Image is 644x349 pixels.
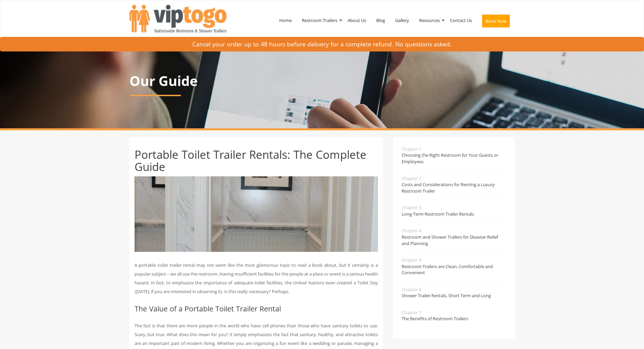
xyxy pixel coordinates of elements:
span: Chapter 3 [402,204,506,211]
a: Chapter 5Restroom Trailers are Clean, Comfortable and Convenient [402,252,506,281]
a: Book Now [477,3,515,42]
p: Our Guide [129,73,515,88]
span: Long-Term Restroom Trailer Rentals [402,211,506,217]
button: Live Chat [617,322,644,349]
span: Chapter 2 [402,175,506,182]
a: Chapter 7The Benefits of Restroom Trailers [402,304,506,327]
a: Contact Us [445,3,477,38]
a: Home [274,3,297,38]
h2: The Value of a Portable Toilet Trailer Rental [135,305,378,312]
span: Choosing the Right Restroom for Your Guests or Employees [402,152,506,165]
span: Chapter 7 [402,309,506,316]
span: Restroom and Shower Trailers for Disaster Relief and Planning [402,234,506,246]
span: Chapter 5 [402,257,506,263]
a: Chapter 1Choosing the Right Restroom for Your Guests or Employees [402,146,506,170]
span: Chapter 6 [402,286,506,293]
a: Blog [371,3,390,38]
button: Book Now [482,15,510,27]
a: Gallery [390,3,414,38]
span: The Benefits of Restroom Trailers [402,315,506,322]
a: About Us [342,3,371,38]
span: Restroom Trailers are Clean, Comfortable and Convenient [402,263,506,276]
a: Chapter 2Costs and Considerations for Renting a Luxury Restroom Trailer [402,170,506,199]
span: Costs and Considerations for Renting a Luxury Restroom Trailer [402,181,506,194]
a: Chapter 6Shower Trailer Rentals, Short Term and Long [402,281,506,304]
img: Portable Toilet Trailer Rentals: The Complete Guide - VIPTOGO [135,176,378,252]
img: VIPTOGO [129,5,226,32]
span: Shower Trailer Rentals, Short Term and Long [402,292,506,299]
h1: Portable Toilet Trailer Rentals: The Complete Guide [135,149,378,173]
a: Chapter 3Long-Term Restroom Trailer Rentals [402,199,506,222]
a: Chapter 4Restroom and Shower Trailers for Disaster Relief and Planning [402,222,506,252]
a: Restroom Trailers [297,3,342,38]
span: Chapter 4 [402,227,506,234]
p: A portable toilet trailer rental may not seem like the most glamorous topic to read a book about,... [135,261,378,296]
span: Chapter 1 [402,146,506,152]
a: Resources [414,3,445,38]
